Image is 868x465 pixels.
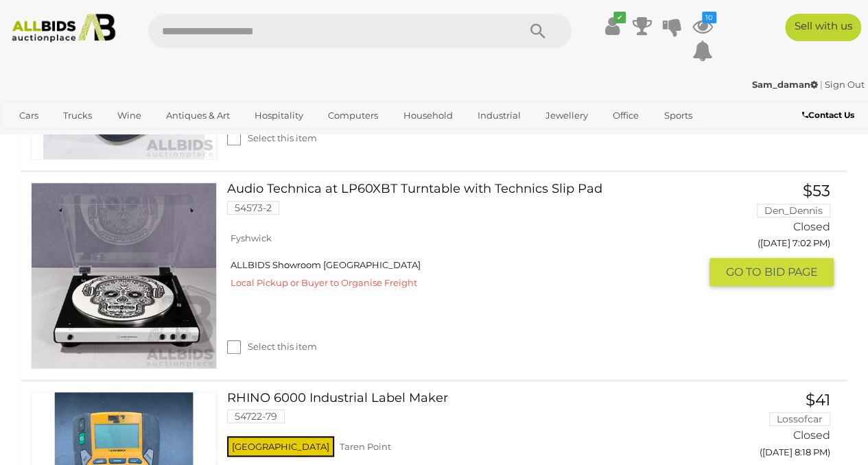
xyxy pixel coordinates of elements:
img: Allbids.com.au [6,14,121,43]
a: RHINO 6000 Industrial Label Maker 54722-79 [237,392,699,434]
a: $53 Den_Dennis Closed ([DATE] 7:02 PM) GO TOBID PAGE [720,182,834,287]
button: Search [503,14,572,48]
label: Select this item [227,340,317,353]
a: Computers [319,104,387,127]
a: Sign Out [825,79,865,90]
strong: Sam_daman [752,79,818,90]
a: Industrial [469,104,530,127]
a: Cars [10,104,47,127]
a: Household [394,104,461,127]
span: BID PAGE [764,265,818,279]
span: $41 [806,390,830,409]
i: ✔ [613,12,626,23]
a: Contact Us [802,108,858,123]
a: Sports [655,104,701,127]
button: GO TOBID PAGE [709,258,834,286]
a: Jewellery [537,104,597,127]
a: Wine [108,104,150,127]
span: $53 [803,181,830,200]
span: GO TO [726,265,764,279]
a: Hospitality [246,104,312,127]
a: Sam_daman [752,79,820,90]
span: | [820,79,823,90]
a: Audio Technica at LP60XBT Turntable with Technics Slip Pad 54573-2 [237,182,699,225]
b: Contact Us [802,110,854,120]
a: Sell with us [785,14,861,41]
a: 10 [692,14,713,38]
a: [GEOGRAPHIC_DATA] [10,127,126,150]
a: $41 Lossofcar Closed ([DATE] 8:18 PM) [720,392,834,465]
a: ✔ [602,14,622,38]
a: Antiques & Art [157,104,239,127]
label: Select this item [227,132,317,145]
a: Office [604,104,648,127]
i: 10 [702,12,716,23]
a: Trucks [54,104,101,127]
